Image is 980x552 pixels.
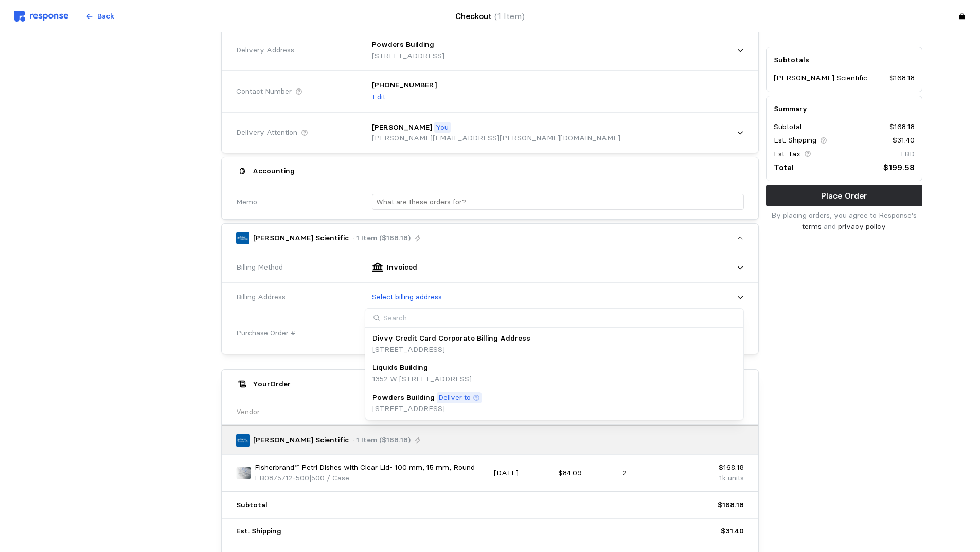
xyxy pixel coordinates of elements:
[236,45,294,56] span: Delivery Address
[97,11,114,22] p: Back
[236,500,268,511] p: Subtotal
[14,11,68,22] img: svg%3e
[774,55,915,65] h5: Subtotals
[372,333,530,344] p: Divvy Credit Card Corporate Billing Address
[900,149,915,160] p: TBD
[774,121,801,133] p: Subtotal
[253,233,349,244] p: [PERSON_NAME] Scientific
[893,135,915,147] p: $31.40
[494,11,525,21] span: (1 Item)
[802,222,822,231] a: terms
[766,210,922,232] p: By placing orders, you agree to Response's and
[236,127,297,138] span: Delivery Attention
[883,161,915,174] p: $199.58
[365,309,743,328] input: Search
[236,292,286,303] span: Billing Address
[236,526,281,537] p: Est. Shipping
[372,122,432,133] p: [PERSON_NAME]
[352,435,411,446] p: · 1 Item ($168.18)
[236,466,251,480] img: F196151~p.eps-250.jpg
[253,435,349,446] p: [PERSON_NAME] Scientific
[838,222,886,231] a: privacy policy
[376,194,740,209] input: What are these orders for?
[372,344,530,355] p: [STREET_ADDRESS]
[255,462,475,473] p: Fisherbrand™ Petri Dishes with Clear Lid- 100 mm, 15 mm, Round
[372,133,620,144] p: [PERSON_NAME][EMAIL_ADDRESS][PERSON_NAME][DOMAIN_NAME]
[236,86,292,97] span: Contact Number
[222,370,758,399] button: YourOrder
[774,149,800,160] p: Est. Tax
[372,80,437,91] p: [PHONE_NUMBER]
[558,468,615,479] p: $84.09
[889,73,915,84] p: $168.18
[774,103,915,114] h5: Summary
[309,473,349,483] span: | 500 / Case
[718,500,744,511] p: $168.18
[721,526,744,537] p: $31.40
[438,392,471,403] p: Deliver to
[352,233,411,244] p: · 1 Item ($168.18)
[622,468,680,479] p: 2
[774,135,816,147] p: Est. Shipping
[372,50,444,62] p: [STREET_ADDRESS]
[253,166,295,176] h5: Accounting
[236,262,283,273] span: Billing Method
[236,197,257,208] span: Memo
[80,7,120,26] button: Back
[372,392,435,403] p: Powders Building
[455,10,525,23] h4: Checkout
[387,262,417,273] p: Invoiced
[372,403,482,415] p: [STREET_ADDRESS]
[687,473,744,484] p: 1k units
[236,328,296,339] span: Purchase Order #
[687,462,744,473] p: $168.18
[774,73,867,84] p: [PERSON_NAME] Scientific
[766,185,922,206] button: Place Order
[372,362,428,373] p: Liquids Building
[372,91,386,103] button: Edit
[236,406,260,418] p: Vendor
[889,121,915,133] p: $168.18
[253,379,291,389] h5: Your Order
[372,373,472,385] p: 1352 W [STREET_ADDRESS]
[821,189,867,202] p: Place Order
[494,468,551,479] p: [DATE]
[372,39,434,50] p: Powders Building
[372,292,442,303] p: Select billing address
[222,224,758,253] button: [PERSON_NAME] Scientific· 1 Item ($168.18)
[255,473,309,483] span: FB0875712-500
[222,253,758,354] div: [PERSON_NAME] Scientific· 1 Item ($168.18)
[436,122,449,133] p: You
[774,161,794,174] p: Total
